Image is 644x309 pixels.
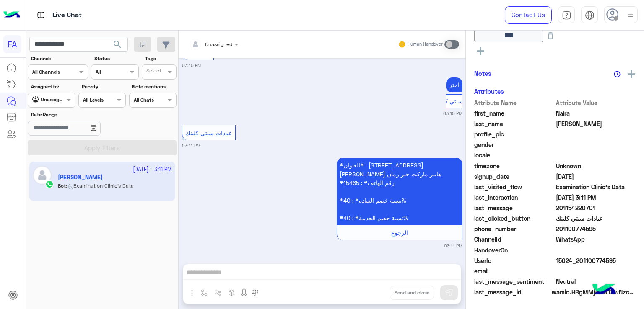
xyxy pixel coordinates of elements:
[474,140,554,149] span: gender
[474,267,554,276] span: email
[556,246,636,255] span: null
[552,288,636,296] span: wamid.HBgMMjAxMTAwNzc0NTk1FQIAEhgUM0FCMUVFQkMyNzU5OEFFODg3NjIA
[52,10,82,21] p: Live Chat
[556,224,636,233] span: 201100774595
[556,183,636,191] span: Examination Clinic's Data
[474,70,491,77] h6: Notes
[474,98,554,107] span: Attribute Name
[31,55,87,62] label: Channel:
[474,277,554,286] span: last_message_sentiment
[112,39,122,49] span: search
[132,83,175,90] label: Note mentions
[182,142,200,149] small: 03:11 PM
[205,41,232,47] span: Unassigned
[556,151,636,160] span: null
[556,119,636,128] span: Mohamed
[474,119,554,128] span: last_name
[474,130,554,139] span: profile_pic
[31,83,74,90] label: Assigned to:
[185,129,232,136] span: عيادات سيتي كلينك
[31,111,125,118] label: Date Range
[474,88,504,95] h6: Attributes
[444,242,462,249] small: 03:11 PM
[82,83,125,90] label: Priority
[107,37,128,55] button: search
[474,151,554,160] span: locale
[556,193,636,202] span: 2025-10-05T12:11:07.429Z
[505,6,552,24] a: Contact Us
[443,110,462,117] small: 03:10 PM
[182,62,201,69] small: 03:10 PM
[556,162,636,170] span: Unknown
[145,67,161,77] div: Select
[390,286,434,300] button: Send and close
[474,288,550,296] span: last_message_id
[337,158,462,225] p: 5/10/2025, 3:11 PM
[474,109,554,118] span: first_name
[408,41,443,48] small: Human Handover
[446,77,462,92] p: 5/10/2025, 3:10 PM
[556,140,636,149] span: null
[556,267,636,276] span: null
[474,203,554,212] span: last_message
[556,214,636,223] span: عيادات سيتي كلينك
[28,140,177,155] button: Apply Filters
[558,6,575,24] a: tab
[585,10,595,20] img: tab
[474,214,554,223] span: last_clicked_button
[474,246,554,255] span: HandoverOn
[556,203,636,212] span: 201154220701
[556,256,636,265] span: 15024_201100774595
[145,55,176,62] label: Tags
[474,256,554,265] span: UserId
[556,172,636,181] span: 2025-02-19T13:09:42.888Z
[430,94,486,108] div: عيادات سيتي كلينك
[474,193,554,202] span: last_interaction
[556,98,636,107] span: Attribute Value
[625,10,636,21] img: profile
[474,172,554,181] span: signup_date
[556,277,636,286] span: 0
[94,55,138,62] label: Status
[556,235,636,244] span: 2
[391,229,408,236] span: الرجوع
[474,183,554,191] span: last_visited_flow
[36,10,46,20] img: tab
[474,224,554,233] span: phone_number
[474,235,554,244] span: ChannelId
[3,6,20,24] img: Logo
[614,71,621,77] img: notes
[589,276,619,305] img: hulul-logo.png
[3,35,21,53] div: FA
[556,109,636,118] span: Naira
[628,70,635,78] img: add
[562,10,571,20] img: tab
[474,162,554,170] span: timezone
